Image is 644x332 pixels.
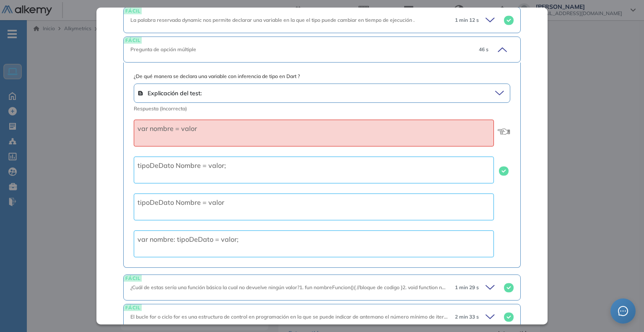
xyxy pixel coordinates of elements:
div: Pregunta de opción múltiple [130,46,472,53]
span: tipoDeDato Nombre = valor; [138,161,226,170]
span: La palabra reservada dynamic nos permite declarar una variable en la que el tipo puede cambiar en... [130,17,415,23]
span: var nombre = valor [138,124,197,133]
span: var nombre: tipoDeDato = valor; [138,235,239,243]
span: 1 min 29 s [455,284,479,291]
span: FÁCIL [124,275,142,281]
span: 46 s [479,46,488,53]
span: FÁCIL [124,304,142,311]
span: message [618,306,628,316]
span: 1 min 12 s [455,16,479,24]
span: ¿De qué manera se declara una variable con inferencia de tipo en Dart ? [134,73,510,80]
span: Respuesta (Incorrecta) [134,105,187,112]
span: tipoDeDato Nombre = valor [138,198,224,207]
span: Explicación del test: [138,87,314,99]
span: FÁCIL [124,37,142,43]
span: 2 min 33 s [455,313,479,321]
